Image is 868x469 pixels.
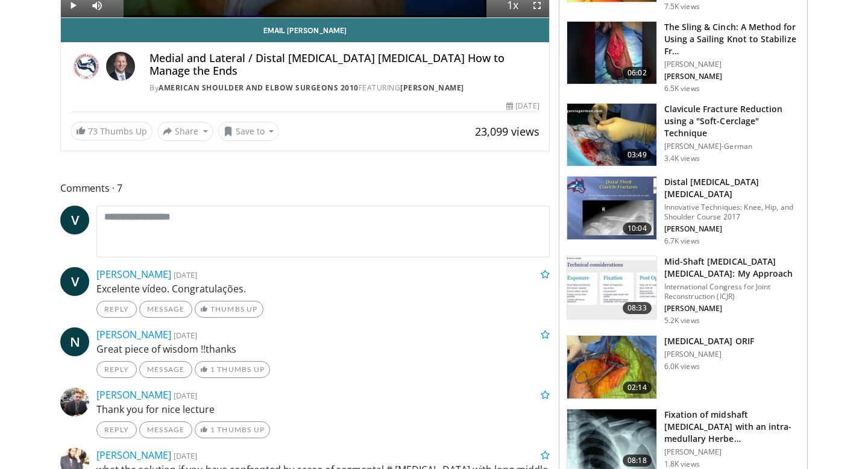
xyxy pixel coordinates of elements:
[96,388,171,401] a: [PERSON_NAME]
[567,104,656,166] img: bb3bdc1e-7513-437e-9f4a-744229089954.150x105_q85_crop-smart_upscale.jpg
[96,328,171,341] a: [PERSON_NAME]
[96,268,171,281] a: [PERSON_NAME]
[88,125,98,137] span: 73
[664,176,800,200] h3: Distal [MEDICAL_DATA] [MEDICAL_DATA]
[96,342,550,356] p: Great piece of wisdom !!thanks
[567,176,800,246] a: 10:04 Distal [MEDICAL_DATA] [MEDICAL_DATA] Innovative Techniques: Knee, Hip, and Shoulder Course ...
[149,52,539,78] h4: Medial and Lateral / Distal [MEDICAL_DATA] [MEDICAL_DATA] How to Manage the Ends
[664,142,800,151] p: [PERSON_NAME]-German
[60,388,89,417] img: Avatar
[400,83,464,93] a: [PERSON_NAME]
[71,122,153,140] a: 73 Thumbs Up
[664,447,800,457] p: [PERSON_NAME]
[174,390,197,401] small: [DATE]
[149,83,539,93] div: By FEATURING
[567,256,800,326] a: 08:33 Mid-Shaft [MEDICAL_DATA] [MEDICAL_DATA]: My Approach International Congress for Joint Recon...
[664,60,800,69] p: [PERSON_NAME]
[664,21,800,57] h3: The Sling & Cinch: A Method for Using a Sailing Knot to Stabilize Fr…
[60,267,89,296] a: V
[139,361,192,378] a: Message
[475,124,539,139] span: 23,099 views
[623,382,652,394] span: 02:14
[139,421,192,438] a: Message
[106,52,135,81] img: Avatar
[664,316,700,326] p: 5.2K views
[96,402,550,417] p: Thank you for nice lecture
[96,449,171,462] a: [PERSON_NAME]
[664,350,754,359] p: [PERSON_NAME]
[664,459,700,469] p: 1.8K views
[60,327,89,356] a: N
[174,330,197,341] small: [DATE]
[96,421,137,438] a: Reply
[210,425,215,434] span: 1
[96,282,550,296] p: Excelente vídeo. Congratulações.
[71,52,101,81] img: American Shoulder and Elbow Surgeons 2010
[567,22,656,84] img: 7469cecb-783c-4225-a461-0115b718ad32.150x105_q85_crop-smart_upscale.jpg
[139,301,192,318] a: Message
[567,21,800,93] a: 06:02 The Sling & Cinch: A Method for Using a Sailing Knot to Stabilize Fr… [PERSON_NAME] [PERSON...
[567,336,656,398] img: 4dac7433-271a-47a6-a673-a7d23dc4c27e.150x105_q85_crop-smart_upscale.jpg
[218,122,280,141] button: Save to
[623,67,652,79] span: 06:02
[567,177,656,239] img: 4afdc752-6e6b-4503-b008-0f8fdd872bd6.150x105_q85_crop-smart_upscale.jpg
[96,301,137,318] a: Reply
[664,103,800,139] h3: Clavicule Fracture Reduction using a "Soft-Cerclage" Technique
[664,304,800,313] p: [PERSON_NAME]
[159,83,359,93] a: American Shoulder and Elbow Surgeons 2010
[157,122,213,141] button: Share
[60,180,550,196] span: Comments 7
[567,335,800,399] a: 02:14 [MEDICAL_DATA] ORIF [PERSON_NAME] 6.0K views
[664,154,700,163] p: 3.4K views
[664,236,700,246] p: 6.7K views
[664,282,800,301] p: International Congress for Joint Reconstruction (ICJR)
[664,409,800,445] h3: Fixation of midshaft [MEDICAL_DATA] with an intra-medullary Herbe…
[174,450,197,461] small: [DATE]
[506,101,539,112] div: [DATE]
[623,302,652,314] span: 08:33
[664,362,700,371] p: 6.0K views
[664,72,800,81] p: [PERSON_NAME]
[567,103,800,167] a: 03:49 Clavicule Fracture Reduction using a "Soft-Cerclage" Technique [PERSON_NAME]-German 3.4K views
[60,206,89,234] a: V
[195,361,270,378] a: 1 Thumbs Up
[623,455,652,467] span: 08:18
[195,421,270,438] a: 1 Thumbs Up
[664,335,754,347] h3: [MEDICAL_DATA] ORIF
[623,149,652,161] span: 03:49
[96,361,137,378] a: Reply
[61,18,549,42] a: Email [PERSON_NAME]
[664,84,700,93] p: 6.5K views
[623,222,652,234] span: 10:04
[567,256,656,319] img: 062f5d94-bbec-44ad-8d36-91e69afdd407.150x105_q85_crop-smart_upscale.jpg
[664,2,700,11] p: 7.5K views
[664,224,800,234] p: [PERSON_NAME]
[664,256,800,280] h3: Mid-Shaft [MEDICAL_DATA] [MEDICAL_DATA]: My Approach
[210,365,215,374] span: 1
[664,203,800,222] p: Innovative Techniques: Knee, Hip, and Shoulder Course 2017
[174,269,197,280] small: [DATE]
[195,301,263,318] a: Thumbs Up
